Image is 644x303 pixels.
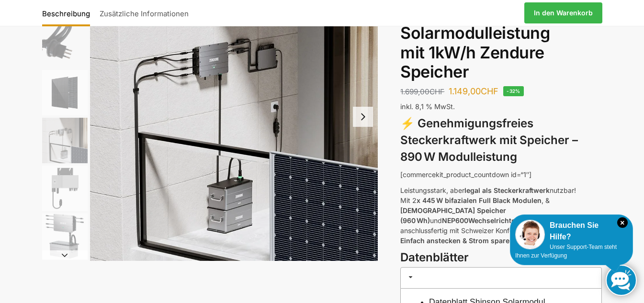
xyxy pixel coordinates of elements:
a: Beschreibung [42,1,95,24]
span: -32% [503,86,524,96]
img: Zendure-solar-flow-Batteriespeicher für Balkonkraftwerke [42,118,88,163]
span: Unser Support-Team steht Ihnen zur Verfügung [515,244,617,259]
bdi: 1.149,00 [449,86,498,96]
img: Maysun [42,70,88,115]
i: Schließen [617,217,628,228]
img: Anschlusskabel-3meter_schweizer-stecker [42,22,88,67]
span: CHF [481,86,498,96]
strong: Einfach anstecken & Strom sparen – ganz ohne Elektriker. [400,236,590,245]
strong: x 445 W bifazialen Full Black Modulen [417,196,542,204]
li: 4 / 6 [40,116,88,164]
button: Next slide [42,250,88,260]
h3: ⚡ Genehmigungsfreies Steckerkraftwerk mit Speicher – 890 W Modulleistung [400,115,602,165]
a: Zusätzliche Informationen [95,1,193,24]
a: In den Warenkorb [524,2,602,23]
span: CHF [429,87,444,96]
p: [commercekit_product_countdown id=“1″] [400,169,602,180]
button: Next slide [353,107,373,127]
img: nep-microwechselrichter-600w [42,166,88,211]
bdi: 1.699,00 [400,87,444,96]
li: 5 / 6 [40,164,88,212]
img: Customer service [515,220,545,249]
p: Leistungsstark, aber nutzbar! Mit 2 , & und – komplett anschlussfertig mit Schweizer Konformitäts... [400,185,602,246]
h3: Datenblätter [400,249,602,266]
li: 3 / 6 [40,68,88,116]
li: 6 / 6 [40,212,88,260]
strong: NEP600Wechselrichter (600 W) [442,216,545,224]
strong: [DEMOGRAPHIC_DATA] Speicher (960 Wh) [400,206,506,224]
li: 2 / 6 [40,21,88,68]
img: Zendure-Solaflow [42,213,88,259]
span: inkl. 8,1 % MwSt. [400,102,455,111]
strong: legal als Steckerkraftwerk [464,186,550,194]
div: Brauchen Sie Hilfe? [515,220,628,243]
